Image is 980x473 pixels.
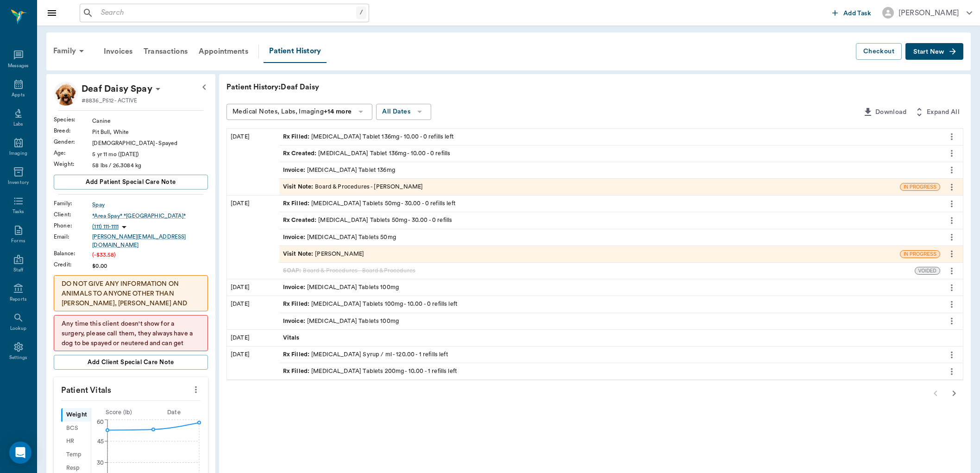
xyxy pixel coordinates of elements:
div: Medical Notes, Labs, Imaging [232,106,352,118]
span: Visit Note : [283,250,315,259]
span: Rx Filled : [283,300,312,309]
p: Deaf Daisy Spay [82,82,152,96]
button: more [944,162,959,178]
div: Species : [54,115,92,124]
a: *Area Spay* *[GEOGRAPHIC_DATA]* [92,212,208,220]
div: [MEDICAL_DATA] Tablet 136mg [283,166,395,175]
div: [DATE] [227,296,279,329]
img: Profile Image [54,82,78,106]
button: Download [859,104,910,121]
button: Close drawer [43,4,61,22]
div: [MEDICAL_DATA] Tablets 50mg [283,233,396,242]
tspan: 45 [97,438,104,444]
div: [DATE] [227,347,279,379]
div: Pit Bull, White [92,128,208,136]
span: Rx Created : [283,216,319,225]
div: Weight : [54,160,92,168]
button: more [944,145,959,161]
div: Transactions [138,40,193,63]
tspan: 60 [97,419,104,425]
span: Vitals [283,334,302,342]
p: DO NOT GIVE ANY INFORMATION ON ANIMALS TO ANYONE OTHER THAN [PERSON_NAME], [PERSON_NAME] AND [PER... [62,279,200,357]
div: Staff [13,267,23,274]
div: Family [48,40,93,62]
button: more [944,129,959,145]
div: [MEDICAL_DATA] Tablets 100mg [283,283,399,292]
p: #8836_P512 - ACTIVE [82,96,137,105]
div: Family : [54,199,92,208]
p: Patient Vitals [54,377,208,400]
button: [PERSON_NAME] [875,4,980,21]
div: [PERSON_NAME] [283,250,364,259]
div: Breed : [54,126,92,135]
button: more [944,263,959,279]
div: $0.00 [92,262,208,270]
span: Rx Created : [283,149,319,158]
div: Board & Procedures - [PERSON_NAME] [283,183,423,191]
span: Add client Special Care Note [88,357,174,367]
div: Tasks [13,208,24,215]
button: more [944,213,959,228]
button: more [944,347,959,363]
div: Date [146,408,201,417]
div: [MEDICAL_DATA] Tablets 50mg - 30.00 - 0 refills left [283,199,456,208]
div: [MEDICAL_DATA] Tablets 200mg - 10.00 - 1 refills left [283,367,457,376]
div: Imaging [9,150,27,157]
span: Visit Note : [283,183,315,191]
button: Add patient Special Care Note [54,175,208,189]
button: more [944,246,959,262]
div: Open Intercom Messenger [9,441,31,464]
span: Invoice : [283,283,307,292]
div: [MEDICAL_DATA] Tablets 100mg - 10.00 - 0 refills left [283,300,458,309]
button: more [944,196,959,212]
div: 58 lbs / 26.3084 kg [92,161,208,170]
span: IN PROGRESS [900,251,940,258]
tspan: 30 [97,460,104,466]
div: Weight [61,408,91,422]
div: Temp [61,448,91,461]
button: more [944,313,959,329]
div: Messages [8,63,29,69]
div: [DATE] [227,196,279,279]
div: BCS [61,422,91,435]
div: Canine [92,117,208,125]
button: more [944,179,959,195]
span: IN PROGRESS [900,183,940,190]
div: Lookup [10,325,26,332]
span: VOIDED [915,267,940,274]
a: Spay [92,201,208,209]
button: Checkout [856,43,902,60]
a: Appointments [193,40,254,63]
div: Labs [13,121,23,128]
input: Search [97,6,356,19]
button: Expand All [910,104,963,121]
button: more [188,382,203,397]
span: Invoice : [283,317,307,326]
a: Patient History [264,40,327,63]
div: Credit : [54,260,92,269]
div: Balance : [54,249,92,258]
p: Any time this client doesn't show for a surgery, please call them, they always have a dog to be s... [62,319,200,358]
div: 5 yr 11 mo ([DATE]) [92,150,208,158]
div: Reports [10,296,27,303]
div: Gender : [54,138,92,146]
div: Forms [11,238,25,245]
div: Client : [54,210,92,219]
div: [MEDICAL_DATA] Syrup / ml - 120.00 - 1 refills left [283,350,448,359]
button: Add client Special Care Note [54,355,208,370]
div: Appts [12,92,25,99]
a: Invoices [98,40,138,63]
button: All Dates [376,104,431,120]
div: [DATE] [227,330,279,346]
b: +14 more [324,108,352,115]
span: Rx Filled : [283,367,312,376]
div: [DEMOGRAPHIC_DATA] - Spayed [92,139,208,147]
button: more [944,280,959,296]
span: Expand All [927,107,960,118]
span: Rx Filled : [283,350,312,359]
span: Invoice : [283,166,307,175]
span: Rx Filled : [283,132,312,141]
